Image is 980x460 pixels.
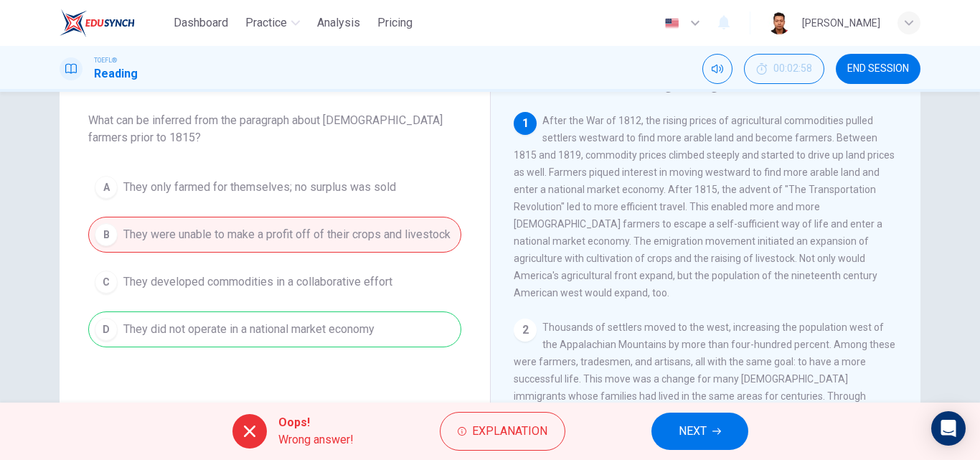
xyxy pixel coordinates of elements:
[472,421,547,441] span: Explanation
[768,11,791,34] img: Profile picture
[847,63,909,75] span: END SESSION
[60,9,168,37] a: EduSynch logo
[174,14,228,32] span: Dashboard
[245,14,287,32] span: Practice
[311,10,366,36] button: Analysis
[744,54,824,84] button: 00:02:58
[836,54,920,84] button: END SESSION
[168,10,234,36] button: Dashboard
[679,421,707,441] span: NEXT
[744,54,824,84] div: Hide
[278,414,354,431] span: Oops!
[317,14,360,32] span: Analysis
[802,14,880,32] div: [PERSON_NAME]
[372,10,418,36] button: Pricing
[278,431,354,449] span: Wrong answer!
[514,115,895,299] span: After the War of 1812, the rising prices of agricultural commodities pulled settlers westward to ...
[60,9,135,37] img: EduSynch logo
[88,112,461,146] span: What can be inferred from the paragraph about [DEMOGRAPHIC_DATA] farmers prior to 1815?
[377,14,413,32] span: Pricing
[440,412,565,451] button: Explanation
[94,55,117,65] span: TOEFL®
[931,411,966,446] div: Open Intercom Messenger
[651,413,748,450] button: NEXT
[240,10,306,36] button: Practice
[663,18,681,29] img: en
[94,65,138,83] h1: Reading
[773,63,812,75] span: 00:02:58
[702,54,732,84] div: Mute
[514,112,537,135] div: 1
[514,319,537,342] div: 2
